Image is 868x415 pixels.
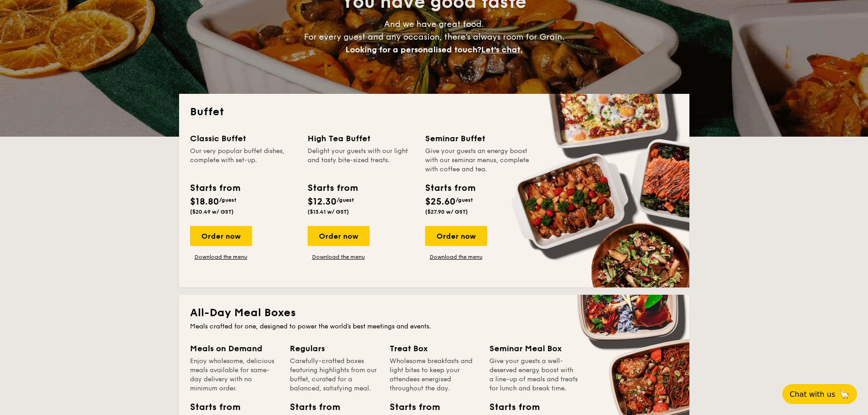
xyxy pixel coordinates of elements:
[190,132,297,145] div: Classic Buffet
[190,253,252,261] a: Download the menu
[425,132,532,145] div: Seminar Buffet
[337,197,354,203] span: /guest
[390,342,478,355] div: Treat Box
[456,197,473,203] span: /guest
[290,342,379,355] div: Regulars
[489,400,530,414] div: Starts from
[290,357,379,393] div: Carefully-crafted boxes featuring highlights from our buffet, curated for a balanced, satisfying ...
[308,253,370,261] a: Download the menu
[425,209,468,215] span: ($27.90 w/ GST)
[190,226,252,246] div: Order now
[425,181,475,195] div: Starts from
[308,181,357,195] div: Starts from
[481,45,523,55] span: Let's chat.
[190,181,240,195] div: Starts from
[390,357,478,393] div: Wholesome breakfasts and light bites to keep your attendees energised throughout the day.
[304,19,565,55] span: And we have great food. For every guest and any occasion, there’s always room for Grain.
[308,209,349,215] span: ($13.41 w/ GST)
[190,105,678,119] h2: Buffet
[219,197,236,203] span: /guest
[190,357,279,393] div: Enjoy wholesome, delicious meals available for same-day delivery with no minimum order.
[308,132,414,145] div: High Tea Buffet
[345,45,481,55] span: Looking for a personalised touch?
[308,147,414,174] div: Delight your guests with our light and tasty bite-sized treats.
[782,384,857,404] button: Chat with us🦙
[425,226,487,246] div: Order now
[489,357,578,393] div: Give your guests a well-deserved energy boost with a line-up of meals and treats for lunch and br...
[190,196,219,207] span: $18.80
[425,147,532,174] div: Give your guests an energy boost with our seminar menus, complete with coffee and tea.
[308,196,337,207] span: $12.30
[190,342,279,355] div: Meals on Demand
[425,196,456,207] span: $25.60
[190,306,678,320] h2: All-Day Meal Boxes
[190,322,678,331] div: Meals crafted for one, designed to power the world's best meetings and events.
[290,400,331,414] div: Starts from
[489,342,578,355] div: Seminar Meal Box
[190,400,231,414] div: Starts from
[390,400,431,414] div: Starts from
[425,253,487,261] a: Download the menu
[190,209,234,215] span: ($20.49 w/ GST)
[839,389,850,400] span: 🦙
[790,390,835,399] span: Chat with us
[190,147,297,174] div: Our very popular buffet dishes, complete with set-up.
[308,226,370,246] div: Order now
